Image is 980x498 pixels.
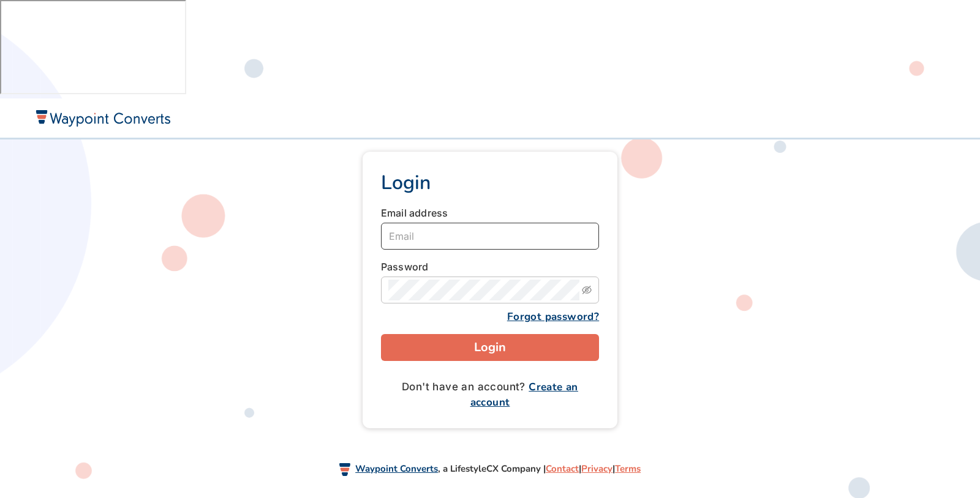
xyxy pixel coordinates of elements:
img: Waypoint Converts Logo [34,109,171,127]
span: Don't have an account? [402,381,578,408]
input: Password [388,280,579,300]
div: | | [546,460,641,477]
button: Login [381,334,599,361]
img: Waypoint Converts [339,463,350,477]
a: Waypoint Converts [355,463,438,475]
label: Email address [381,206,448,220]
a: Contact [546,463,579,475]
a: Create an account [470,380,578,409]
div: , a LifestyleCX Company | [98,440,882,497]
a: Forgot password? [507,310,599,324]
input: Email [381,223,599,250]
span: eye-invisible [582,285,592,295]
a: Terms [615,463,641,475]
a: Privacy [581,463,612,475]
label: Password [381,259,429,274]
h1: Login [381,170,599,196]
